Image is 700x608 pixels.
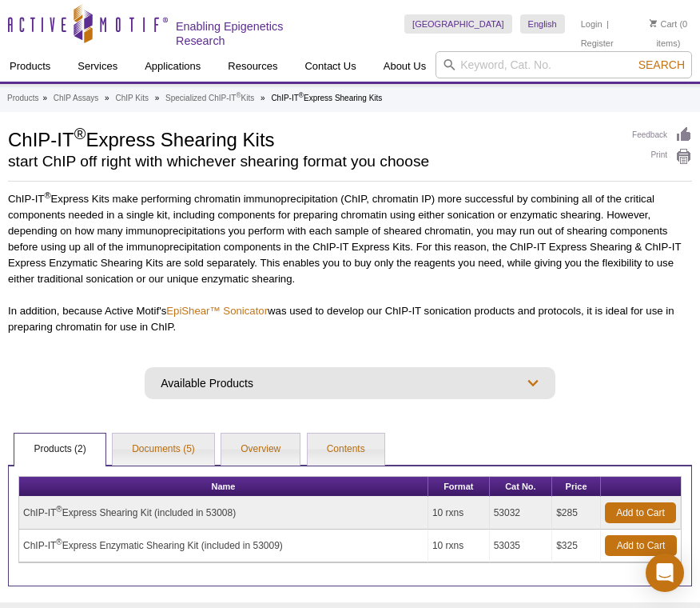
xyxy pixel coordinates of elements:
img: Your Cart [650,19,657,27]
th: Price [552,477,601,497]
th: Format [428,477,490,497]
a: Overview [221,434,300,466]
a: Add to Cart [605,535,677,556]
button: Search [634,58,690,72]
td: 10 rxns [428,530,490,562]
td: 10 rxns [428,497,490,530]
a: Register [581,38,614,49]
a: ChIP Assays [54,91,99,106]
a: EpiShear™ Sonicator [166,305,268,317]
input: Keyword, Cat. No. [436,51,692,78]
a: ChIP Kits [115,91,149,106]
li: » [261,94,265,102]
a: English [520,14,565,34]
li: (0 items) [645,14,692,53]
p: ChIP-IT Express Kits make performing chromatin immunoprecipitation (ChIP, chromatin IP) more succ... [8,191,692,287]
a: Print [632,148,692,166]
a: [GEOGRAPHIC_DATA] [404,14,512,34]
a: Resources [218,51,287,82]
h2: start ChIP off right with whichever shearing format you choose [8,154,616,169]
a: Applications [135,51,210,82]
a: Contact Us [295,51,365,82]
td: 53035 [490,530,552,562]
li: ChIP-IT Express Shearing Kits [271,94,382,102]
span: Search [638,58,685,71]
sup: ® [74,125,86,142]
td: ChIP-IT Express Enzymatic Shearing Kit (included in 53009) [19,530,428,562]
a: Cart [650,18,678,30]
div: Open Intercom Messenger [646,554,684,592]
td: $285 [552,497,601,530]
a: Feedback [632,126,692,144]
th: Cat No. [490,477,552,497]
sup: ® [56,505,62,514]
p: In addition, because Active Motif's was used to develop our ChIP-IT sonication products and proto... [8,303,692,335]
a: Contents [308,434,384,466]
li: | [607,14,609,34]
sup: ® [44,190,50,200]
a: Login [581,18,603,30]
td: $325 [552,530,601,562]
h1: ChIP-IT Express Shearing Kits [8,126,616,150]
td: ChIP-IT Express Shearing Kit (included in 53008) [19,497,428,530]
sup: ® [56,538,62,546]
h2: Enabling Epigenetics Research [176,19,303,48]
li: » [155,94,160,102]
a: Specialized ChIP-IT®Kits [165,91,254,106]
a: About Us [374,51,436,82]
td: 53032 [490,497,552,530]
th: Name [19,477,428,497]
a: Add to Cart [605,502,676,523]
a: Documents (5) [113,434,214,466]
sup: ® [299,90,304,98]
sup: ® [236,90,241,98]
a: Products (2) [14,434,105,466]
a: Services [68,51,127,82]
li: » [42,94,47,102]
li: » [105,94,109,102]
a: Products [7,91,38,106]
